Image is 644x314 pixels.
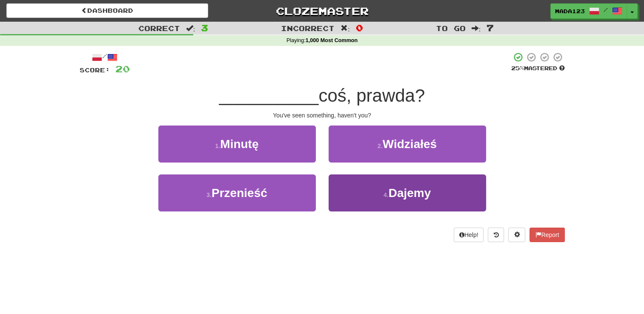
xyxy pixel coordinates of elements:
small: 2 . [378,143,383,149]
button: Help! [454,228,484,242]
small: 3 . [206,191,212,198]
span: Correct [138,24,180,32]
span: __________ [219,86,319,106]
button: Round history (alt+y) [488,228,504,242]
span: 20 [115,63,130,74]
button: 3.Przenieść [158,174,316,211]
span: Incorrect [281,24,335,32]
span: 25 % [511,65,524,71]
button: 4.Dajemy [329,174,486,211]
span: / [604,7,608,13]
span: Score: [80,66,110,74]
small: 4 . [384,191,389,198]
span: Dajemy [389,186,431,200]
span: Widziałeś [383,137,437,151]
span: Przenieść [212,186,267,200]
a: Dashboard [6,3,208,18]
strong: 1,000 Most Common [306,37,358,43]
span: Minutę [220,137,258,151]
button: 2.Widziałeś [329,126,486,163]
button: 1.Minutę [158,126,316,163]
span: : [472,25,481,32]
span: 0 [356,23,363,33]
a: Clozemaster [221,3,423,18]
a: mada123 / [550,3,627,19]
div: Mastered [511,65,565,72]
small: 1 . [215,143,220,149]
span: coś, prawda? [318,86,425,106]
span: 3 [201,23,208,33]
span: : [186,25,195,32]
div: You've seen something, haven't you? [80,111,565,120]
div: / [80,52,130,63]
span: To go [436,24,466,32]
button: Report [530,228,564,242]
span: mada123 [555,7,585,15]
span: 7 [487,23,494,33]
span: : [341,25,350,32]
